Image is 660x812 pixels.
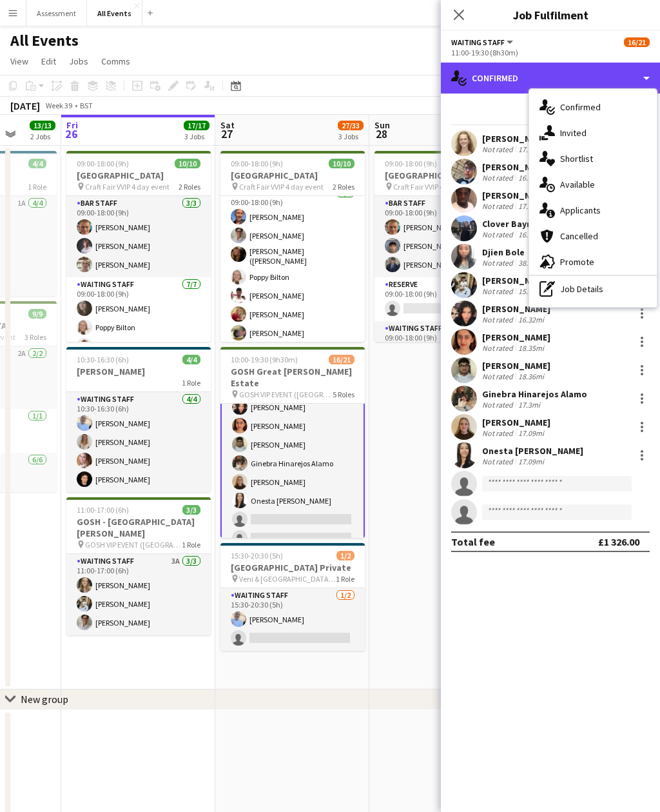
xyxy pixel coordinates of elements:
span: View [10,55,28,67]
div: [PERSON_NAME] [482,275,550,286]
div: Djien Bole [482,246,547,258]
span: Craft Fair VVIP 4 day event [85,182,170,192]
span: Invited [560,127,587,139]
div: BST [80,101,93,110]
span: Applicants [560,204,601,216]
app-card-role: Waiting Staff4/410:30-16:30 (6h)[PERSON_NAME][PERSON_NAME][PERSON_NAME][PERSON_NAME] [66,392,211,492]
div: [PERSON_NAME] [482,360,550,371]
button: All Events [87,1,142,26]
span: 26 [64,126,78,141]
div: [PERSON_NAME] [482,417,550,428]
app-job-card: 10:00-19:30 (9h30m)16/21GOSH Great [PERSON_NAME] Estate GOSH VIP EVENT ([GEOGRAPHIC_DATA][PERSON_... [220,347,365,538]
div: 17.09mi [516,457,547,466]
div: Not rated [482,173,516,183]
span: 27 [218,126,235,141]
span: Edit [41,55,56,67]
div: Clover Bayntun-Coward [482,218,583,230]
span: 9/9 [28,309,46,319]
h3: [GEOGRAPHIC_DATA] [66,170,211,181]
span: Promote [560,256,594,268]
span: 4/4 [182,355,200,364]
span: 09:00-18:00 (9h) [231,159,283,168]
div: 16.32mi [516,315,547,324]
div: Not rated [482,144,516,154]
div: 16.92mi [516,230,547,239]
app-job-card: 15:30-20:30 (5h)1/2[GEOGRAPHIC_DATA] Private Veni & [GEOGRAPHIC_DATA] Private1 RoleWaiting Staff1... [220,543,365,651]
span: Cancelled [560,230,598,242]
span: 10:30-16:30 (6h) [77,355,129,364]
div: 2 Jobs [30,132,55,141]
span: 13/13 [30,121,55,130]
app-job-card: 10:30-16:30 (6h)4/4[PERSON_NAME]1 RoleWaiting Staff4/410:30-16:30 (6h)[PERSON_NAME][PERSON_NAME][... [66,347,211,492]
span: Waiting Staff [451,37,505,47]
div: Ginebra Hinarejos Alamo [482,388,587,400]
div: 15.97mi [516,286,547,296]
a: Jobs [64,53,93,70]
span: 1 Role [28,182,46,192]
div: [PERSON_NAME] [482,161,550,173]
span: Available [560,179,595,190]
span: Craft Fair VVIP 4 day event [393,182,478,192]
div: 38.45mi [516,258,547,268]
div: 11:00-19:30 (8h30m) [451,48,650,57]
app-card-role: Waiting Staff3A3/311:00-17:00 (6h)[PERSON_NAME][PERSON_NAME][PERSON_NAME] [66,554,211,635]
span: 27/33 [338,121,364,130]
div: [PERSON_NAME] [482,190,550,201]
span: 15:30-20:30 (5h) [231,551,283,560]
div: [PERSON_NAME] [482,133,550,144]
div: New group [21,693,68,706]
div: 16.92mi [516,173,547,183]
span: 5 Roles [333,390,354,399]
span: 1 Role [182,378,200,388]
app-job-card: 09:00-18:00 (9h)10/10[GEOGRAPHIC_DATA] Craft Fair VVIP 4 day event2 RolesBar Staff3/309:00-18:00 ... [66,151,211,342]
app-card-role: Waiting Staff3A7/709:00-18:00 (9h)[PERSON_NAME][PERSON_NAME][PERSON_NAME] ([PERSON_NAME]Poppy Bil... [220,186,365,346]
div: 18.35mi [516,343,547,353]
app-card-role: Waiting Staff1/215:30-20:30 (5h)[PERSON_NAME] [220,588,365,651]
app-job-card: 09:00-18:00 (9h)10/11[GEOGRAPHIC_DATA] Craft Fair VVIP 4 day event3 RolesBar Staff3/309:00-18:00 ... [374,151,519,342]
span: Jobs [69,55,88,67]
span: 4/4 [28,159,46,168]
div: Not rated [482,315,516,324]
div: Total fee [451,535,495,548]
div: 17.3mi [516,400,543,410]
h3: GOSH Great [PERSON_NAME] Estate [220,366,365,389]
div: Not rated [482,400,516,410]
span: 16/21 [329,355,354,364]
span: Comms [101,55,130,67]
div: 17.09mi [516,428,547,438]
app-card-role: Waiting Staff7/709:00-18:00 (9h)[PERSON_NAME]Poppy Bilton[PERSON_NAME] [66,277,211,433]
app-job-card: 09:00-18:00 (9h)10/10[GEOGRAPHIC_DATA] Craft Fair VVIP 4 day event2 Roles[PERSON_NAME][PERSON_NAM... [220,151,365,342]
div: Not rated [482,343,516,353]
span: 17/17 [184,121,209,130]
h3: [GEOGRAPHIC_DATA] [220,170,365,181]
h3: [GEOGRAPHIC_DATA] Private [220,562,365,573]
span: 1/2 [336,551,354,560]
div: 18.36mi [516,371,547,381]
span: GOSH VIP EVENT ([GEOGRAPHIC_DATA][PERSON_NAME]) [239,390,333,399]
span: 09:00-18:00 (9h) [385,159,437,168]
a: View [5,53,34,70]
span: Sat [220,119,235,131]
div: Not rated [482,286,516,296]
app-card-role: Clover Bayntun-CowardDjien Bole[PERSON_NAME][PERSON_NAME][PERSON_NAME][PERSON_NAME]Ginebra Hinare... [220,262,365,552]
a: Edit [36,53,61,70]
span: 28 [373,126,390,141]
span: 1 Role [182,540,200,550]
button: Assessment [26,1,87,26]
h3: [PERSON_NAME] [66,366,211,377]
div: 3 Jobs [338,132,363,141]
div: 17.15mi [516,144,547,154]
span: 10:00-19:30 (9h30m) [231,355,298,364]
span: Craft Fair VVIP 4 day event [239,182,324,192]
div: Not rated [482,428,516,438]
div: Onesta [PERSON_NAME] [482,445,583,457]
div: Not rated [482,201,516,211]
a: Comms [96,53,135,70]
app-card-role: Bar Staff3/309:00-18:00 (9h)[PERSON_NAME][PERSON_NAME][PERSON_NAME] [66,196,211,277]
span: 10/10 [175,159,200,168]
